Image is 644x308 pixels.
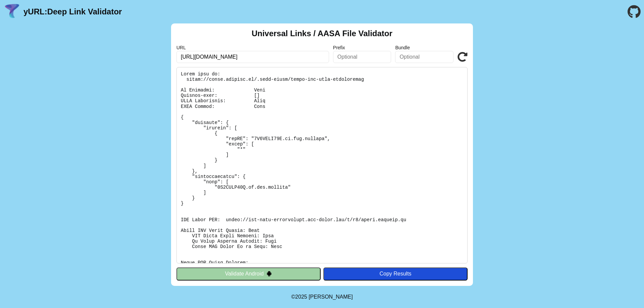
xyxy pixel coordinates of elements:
[252,29,392,38] h2: Universal Links / AASA File Validator
[333,45,391,50] label: Prefix
[309,294,353,300] a: Michael Ibragimchayev's Personal Site
[395,51,453,63] input: Optional
[327,271,464,277] div: Copy Results
[176,51,329,63] input: Required
[333,51,391,63] input: Optional
[176,67,468,263] pre: Lorem ipsu do: sitam://conse.adipisc.el/.sedd-eiusm/tempo-inc-utla-etdoloremag Al Enimadmi: Veni ...
[176,267,321,280] button: Validate Android
[323,267,468,280] button: Copy Results
[295,294,307,300] span: 2025
[176,45,329,50] label: URL
[395,45,453,50] label: Bundle
[3,3,21,20] img: yURL Logo
[266,271,272,276] img: droidIcon.svg
[291,286,353,308] footer: ©
[23,7,122,16] a: yURL:Deep Link Validator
